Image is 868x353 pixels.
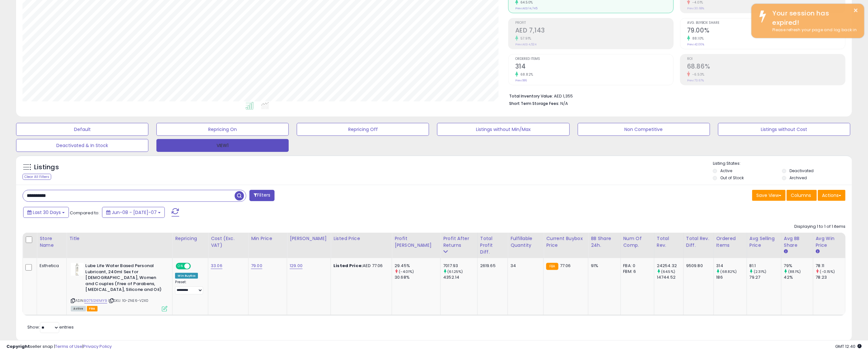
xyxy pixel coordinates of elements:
[721,175,744,181] label: Out of Stock
[510,263,538,269] div: 34
[16,139,148,152] button: Deactivated & In Stock
[623,263,649,269] div: FBA: 0
[515,27,673,35] h2: AED 7,143
[509,101,559,106] b: Short Term Storage Fees:
[480,263,503,269] div: 2619.65
[546,263,558,270] small: FBA
[518,72,533,77] small: 68.82%
[23,174,51,180] div: Clear All Filters
[546,235,585,249] div: Current Buybox Price
[788,269,801,274] small: (88.1%)
[102,207,165,218] button: Jun-08 - [DATE]-07
[443,263,477,269] div: 7017.93
[784,274,813,280] div: 42%
[687,27,845,35] h2: 79.00%
[578,123,710,136] button: Non Competitive
[290,235,328,242] div: [PERSON_NAME]
[768,27,859,33] div: Please refresh your page and log back in
[784,249,788,255] small: Avg BB Share.
[687,42,704,46] small: Prev: 42.00%
[716,235,744,249] div: Ordered Items
[687,63,845,71] h2: 68.86%
[816,263,845,269] div: 78.11
[23,207,69,218] button: Last 30 Days
[71,306,86,311] span: All listings currently available for purchase on Amazon
[399,269,414,274] small: (-4.01%)
[816,274,845,280] div: 78.23
[623,235,651,249] div: Num of Comp.
[820,269,835,274] small: (-0.15%)
[85,263,163,294] b: Lube Life Water Based Personal Lubricant, 240ml Sex for [DEMOGRAPHIC_DATA], Women and Couples (Fr...
[784,235,810,249] div: Avg BB Share
[768,9,859,27] div: Your session has expired!
[510,235,541,249] div: Fulfillable Quantity
[721,168,733,173] label: Active
[509,92,841,99] li: AED 1,355
[754,269,767,274] small: (2.31%)
[33,209,61,216] span: Last 30 Days
[686,235,711,249] div: Total Rev. Diff.
[515,6,537,10] small: Prev: AED 14,745
[55,343,82,349] a: Terms of Use
[835,343,862,349] span: 2025-08-10 12:40 GMT
[515,57,673,61] span: Ordered Items
[784,263,813,269] div: 79%
[657,274,683,280] div: 14744.52
[190,264,200,269] span: OFF
[251,235,284,242] div: Min Price
[721,269,737,274] small: (68.82%)
[661,269,675,274] small: (64.5%)
[175,235,205,242] div: Repricing
[70,210,99,216] span: Compared to:
[716,274,747,280] div: 186
[713,161,852,167] p: Listing States:
[249,190,275,201] button: Filters
[750,274,781,280] div: 79.27
[515,42,537,46] small: Prev: AED 4,524
[297,123,429,136] button: Repricing Off
[816,249,820,255] small: Avg Win Price.
[789,168,814,173] label: Deactivated
[175,273,198,279] div: Win BuyBox
[591,235,618,249] div: BB Share 24h.
[251,263,262,269] a: 79.00
[40,235,64,249] div: Store Name
[333,263,387,269] div: AED 77.06
[34,163,59,172] h5: Listings
[40,263,61,269] div: Esthetica
[789,175,807,181] label: Archived
[687,57,845,61] span: ROI
[333,235,389,242] div: Listed Price
[854,6,859,14] button: ×
[750,235,779,249] div: Avg Selling Price
[175,280,203,294] div: Preset:
[108,298,148,303] span: | SKU: 1G-ZNE6-V2X0
[509,93,553,99] b: Total Inventory Value:
[71,263,167,311] div: ASIN:
[395,235,438,249] div: Profit [PERSON_NAME]
[443,235,475,249] div: Profit After Returns
[515,21,673,25] span: Profit
[87,306,98,311] span: FBA
[750,263,781,269] div: 81.1
[791,192,811,199] span: Columns
[657,235,681,249] div: Total Rev.
[112,209,157,216] span: Jun-08 - [DATE]-07
[16,123,148,136] button: Default
[395,263,440,269] div: 29.45%
[290,263,303,269] a: 129.00
[443,274,477,280] div: 4352.14
[718,123,850,136] button: Listings without Cost
[211,235,246,249] div: Cost (Exc. VAT)
[515,79,527,82] small: Prev: 186
[591,263,615,269] div: 91%
[447,269,463,274] small: (61.25%)
[690,72,705,77] small: -6.53%
[6,344,112,350] div: seller snap | |
[156,139,289,152] button: VIEW1
[395,274,440,280] div: 30.68%
[560,263,571,269] span: 77.06
[560,100,568,107] span: N/A
[6,343,30,349] strong: Copyright
[687,21,845,25] span: Avg. Buybox Share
